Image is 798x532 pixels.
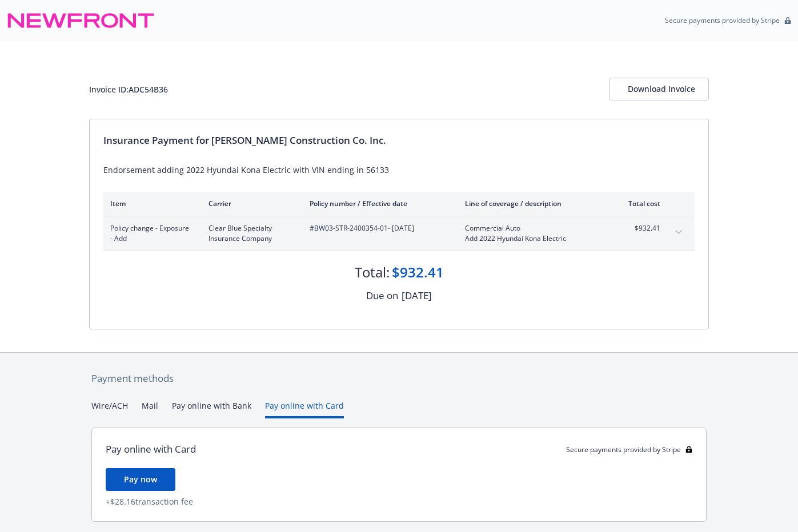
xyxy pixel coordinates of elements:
div: Secure payments provided by Stripe [566,445,692,454]
div: Download Invoice [628,78,690,100]
div: Item [110,199,190,208]
div: Carrier [208,199,291,208]
div: Pay online with Card [106,442,196,457]
div: Policy number / Effective date [310,199,447,208]
p: Secure payments provided by Stripe [665,15,780,25]
button: Pay online with Card [265,400,344,418]
span: #BW03-STR-2400354-01 - [DATE] [310,223,447,233]
button: Pay now [106,468,175,491]
div: Endorsement adding 2022 Hyundai Kona Electric with VIN ending in 56133 [103,164,695,176]
div: Policy change - Exposure - AddClear Blue Specialty Insurance Company#BW03-STR-2400354-01- [DATE]C... [103,216,695,251]
button: Wire/ACH [91,400,128,418]
span: Pay now [124,474,157,485]
span: Clear Blue Specialty Insurance Company [208,223,291,244]
div: + $28.16 transaction fee [106,495,692,507]
span: Policy change - Exposure - Add [110,223,190,244]
span: Add 2022 Hyundai Kona Electric [465,233,599,244]
div: Total: [355,263,390,282]
div: Insurance Payment for [PERSON_NAME] Construction Co. Inc. [103,133,695,148]
div: $932.41 [392,263,444,282]
div: Invoice ID: ADC54B36 [89,83,168,95]
div: Total cost [617,199,660,208]
button: Mail [142,400,158,418]
span: Commercial Auto [465,223,599,233]
div: Payment methods [91,371,707,386]
button: Download Invoice [609,78,709,100]
div: Due on [366,288,398,303]
div: [DATE] [402,288,432,303]
div: Line of coverage / description [465,199,599,208]
span: Commercial AutoAdd 2022 Hyundai Kona Electric [465,223,599,244]
button: Pay online with Bank [172,400,251,418]
button: expand content [669,223,688,241]
span: $932.41 [617,223,660,233]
